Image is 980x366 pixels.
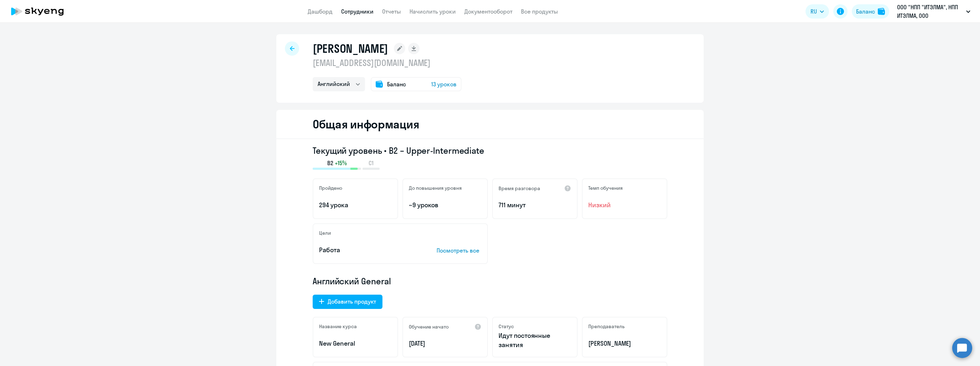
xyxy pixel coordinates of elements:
[856,7,875,16] div: Баланс
[335,159,347,167] span: +15%
[319,185,342,191] h5: Пройдено
[878,8,885,15] img: balance
[893,3,974,20] button: ООО "НПП "ИТЭЛМА", НПП ИТЭЛМА, ООО
[499,185,540,192] h5: Время разговора
[588,200,661,210] span: Низкий
[410,8,456,15] a: Начислить уроки
[588,339,661,348] p: [PERSON_NAME]
[313,145,667,156] h3: Текущий уровень • B2 – Upper-Intermediate
[409,200,481,210] p: ~9 уроков
[313,41,388,56] h1: [PERSON_NAME]
[319,323,357,330] h5: Название курса
[499,331,571,350] p: Идут постоянные занятия
[852,4,889,19] button: Балансbalance
[319,245,415,255] p: Работа
[521,8,558,15] a: Все продукты
[897,3,963,20] p: ООО "НПП "ИТЭЛМА", НПП ИТЭЛМА, ООО
[313,117,419,131] h2: Общая информация
[499,200,571,210] p: 711 минут
[313,295,382,309] button: Добавить продукт
[319,230,331,236] h5: Цели
[382,8,401,15] a: Отчеты
[810,7,817,16] span: RU
[328,297,376,306] div: Добавить продукт
[588,323,625,330] h5: Преподаватель
[464,8,512,15] a: Документооборот
[319,200,392,210] p: 294 урока
[308,8,333,15] a: Дашборд
[341,8,374,15] a: Сотрудники
[806,4,829,19] button: RU
[313,57,462,68] p: [EMAIL_ADDRESS][DOMAIN_NAME]
[499,323,514,330] h5: Статус
[387,80,406,88] span: Баланс
[327,159,333,167] span: B2
[431,80,457,88] span: 13 уроков
[319,339,392,348] p: New General
[313,275,391,287] span: Английский General
[409,339,481,348] p: [DATE]
[369,159,374,167] span: C1
[409,185,462,191] h5: До повышения уровня
[437,246,481,255] p: Посмотреть все
[588,185,623,191] h5: Темп обучения
[409,324,449,330] h5: Обучение начато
